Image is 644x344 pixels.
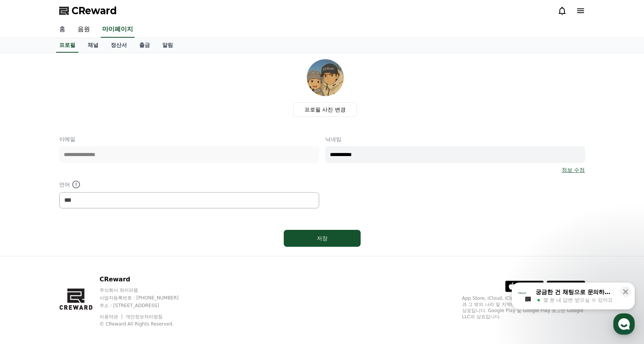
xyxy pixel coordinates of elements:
a: 알림 [156,38,179,53]
p: App Store, iCloud, iCloud Drive 및 iTunes Store는 미국과 그 밖의 나라 및 지역에서 등록된 Apple Inc.의 서비스 상표입니다. Goo... [462,295,585,320]
p: 언어 [59,180,319,189]
p: 이메일 [59,135,319,143]
span: 홈 [24,255,29,261]
a: CReward [59,5,117,17]
a: 홈 [53,22,72,38]
div: 저장 [299,234,345,242]
a: 채널 [82,38,105,53]
p: 닉네임 [325,135,585,143]
a: 설정 [99,244,148,263]
p: 주식회사 와이피랩 [100,287,193,293]
a: 음원 [72,22,96,38]
img: profile_image [307,59,344,96]
a: 출금 [133,38,156,53]
a: 마이페이지 [101,22,135,38]
span: 대화 [70,256,80,262]
p: © CReward All Rights Reserved. [100,321,193,327]
a: 이용약관 [100,314,124,319]
label: 프로필 사진 변경 [293,102,357,117]
a: 정보 수정 [562,166,585,174]
p: CReward [100,275,193,284]
p: 사업자등록번호 : [PHONE_NUMBER] [100,295,193,301]
a: 개인정보처리방침 [126,314,163,319]
span: CReward [72,5,117,17]
a: 대화 [51,244,99,263]
button: 저장 [284,230,361,247]
a: 프로필 [56,38,78,53]
p: 주소 : [STREET_ADDRESS] [100,302,193,309]
a: 홈 [2,244,51,263]
span: 설정 [119,255,128,261]
a: 정산서 [105,38,133,53]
